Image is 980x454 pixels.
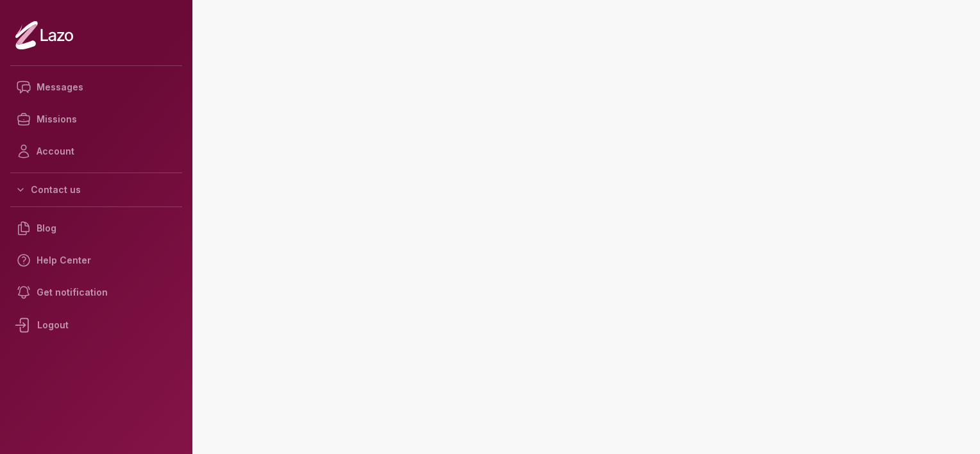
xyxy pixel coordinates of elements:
a: Messages [10,71,182,103]
a: Account [10,135,182,167]
a: Help Center [10,244,182,276]
button: Contact us [10,178,182,201]
div: Logout [10,308,182,342]
a: Missions [10,103,182,135]
a: Blog [10,212,182,244]
a: Get notification [10,276,182,308]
